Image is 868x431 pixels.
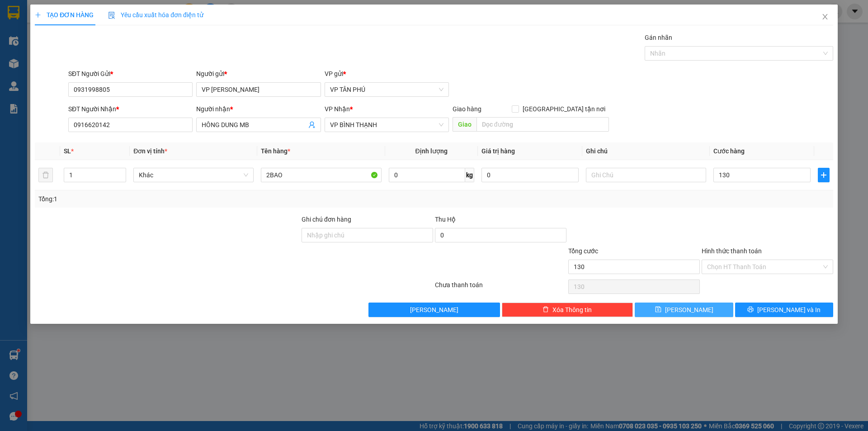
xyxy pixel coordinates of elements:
[818,171,829,179] span: plus
[747,306,754,313] span: printer
[757,305,821,315] span: [PERSON_NAME] và In
[713,147,745,155] span: Cước hàng
[465,168,474,182] span: kg
[481,147,515,155] span: Giá trị hàng
[502,303,633,317] button: deleteXóa Thông tin
[68,69,193,79] div: SĐT Người Gửi
[90,37,152,54] li: SL:
[109,59,152,67] span: :
[90,3,152,20] li: VP Nhận:
[434,280,567,296] div: Chưa thanh toán
[481,168,579,182] input: 0
[302,216,351,223] label: Ghi chú đơn hàng
[90,20,152,37] li: Tên hàng:
[38,168,53,182] button: delete
[90,54,152,71] li: CC
[3,60,65,77] li: VP Gửi:
[476,117,609,132] input: Dọc đường
[330,118,443,132] span: VP BÌNH THẠNH
[410,305,458,315] span: [PERSON_NAME]
[27,62,89,74] b: VP TÂN PHÚ
[308,121,316,128] span: user-add
[655,306,661,313] span: save
[122,22,208,34] b: 1CUC DEN+1BAO
[821,13,829,20] span: close
[325,69,449,79] div: VP gửi
[325,105,350,113] span: VP Nhận
[735,303,833,317] button: printer[PERSON_NAME] và In
[108,12,115,19] img: icon
[519,104,609,114] span: [GEOGRAPHIC_DATA] tận nơi
[64,147,71,155] span: SL
[68,104,193,114] div: SĐT Người Nhận
[453,117,476,132] span: Giao
[665,305,713,315] span: [PERSON_NAME]
[111,56,152,68] b: 300.000
[435,216,456,223] span: Thu Hộ
[645,34,672,41] label: Gán nhãn
[586,168,706,182] input: Ghi Chú
[196,69,321,79] div: Người gửi
[635,303,733,317] button: save[PERSON_NAME]
[261,168,381,182] input: VD: Bàn, Ghế
[702,247,762,255] label: Hình thức thanh toán
[330,83,443,96] span: VP TÂN PHÚ
[542,306,549,313] span: delete
[568,247,598,255] span: Tổng cước
[3,4,71,57] b: Công ty TNHH MTV DV-VT [PERSON_NAME]
[35,12,41,18] span: plus
[108,11,203,19] span: Yêu cầu xuất hóa đơn điện tử
[196,104,321,114] div: Người nhận
[368,303,500,317] button: [PERSON_NAME]
[818,168,830,182] button: plus
[120,5,221,17] b: VP [PERSON_NAME]
[552,305,592,315] span: Xóa Thông tin
[139,168,248,182] span: Khác
[133,147,167,155] span: Đơn vị tính
[38,194,335,204] div: Tổng: 1
[302,228,433,242] input: Ghi chú đơn hàng
[812,5,838,30] button: Close
[35,11,94,19] span: TẠO ĐƠN HÀNG
[582,142,710,160] th: Ghi chú
[261,147,290,155] span: Tên hàng
[415,147,448,155] span: Định lượng
[453,105,481,113] span: Giao hàng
